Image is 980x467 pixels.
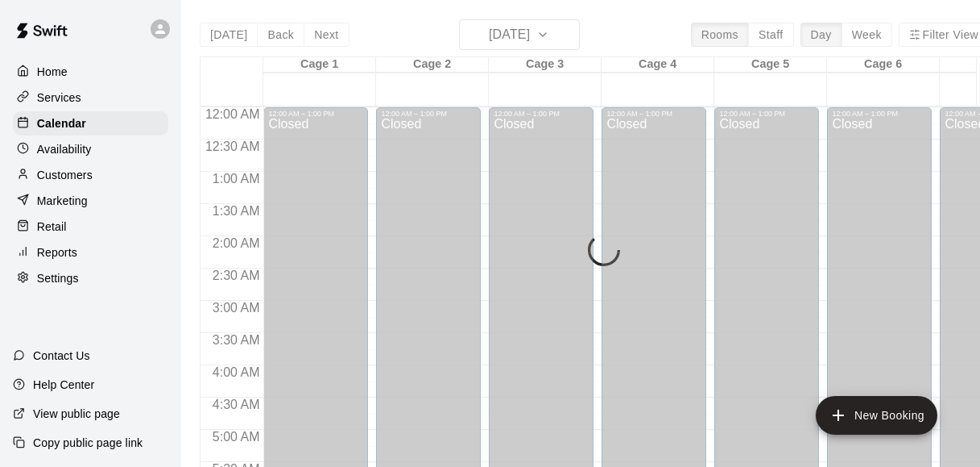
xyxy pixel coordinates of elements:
[33,377,94,393] p: Help Center
[376,57,489,73] div: Cage 2
[209,333,264,347] span: 3:30 AM
[209,365,264,379] span: 4:00 AM
[209,204,264,218] span: 1:30 AM
[33,406,120,422] p: View public page
[13,163,168,187] a: Customers
[13,215,168,239] a: Retail
[201,107,264,121] span: 12:00 AM
[816,396,937,435] button: add
[209,301,264,315] span: 3:00 AM
[201,140,264,153] span: 12:30 AM
[268,110,363,118] div: 12:00 AM – 1:00 PM
[606,110,701,118] div: 12:00 AM – 1:00 PM
[37,167,93,183] p: Customers
[13,240,168,265] a: Reports
[33,348,90,364] p: Contact Us
[13,266,168,290] a: Settings
[13,189,168,213] a: Marketing
[33,435,143,451] p: Copy public page link
[37,244,77,261] p: Reports
[263,57,376,73] div: Cage 1
[37,90,81,106] p: Services
[494,110,589,118] div: 12:00 AM – 1:00 PM
[37,270,79,286] p: Settings
[209,430,264,444] span: 5:00 AM
[489,57,602,73] div: Cage 3
[37,193,88,209] p: Marketing
[209,398,264,411] span: 4:30 AM
[209,269,264,282] span: 2:30 AM
[209,236,264,250] span: 2:00 AM
[13,111,168,136] a: Calendar
[13,85,168,110] a: Services
[37,64,68,80] p: Home
[37,115,86,131] p: Calendar
[37,141,92,157] p: Availability
[832,110,927,118] div: 12:00 AM – 1:00 PM
[827,57,940,73] div: Cage 6
[13,137,168,161] a: Availability
[13,60,168,84] a: Home
[37,219,67,235] p: Retail
[602,57,714,73] div: Cage 4
[381,110,476,118] div: 12:00 AM – 1:00 PM
[714,57,827,73] div: Cage 5
[209,172,264,186] span: 1:00 AM
[719,110,814,118] div: 12:00 AM – 1:00 PM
